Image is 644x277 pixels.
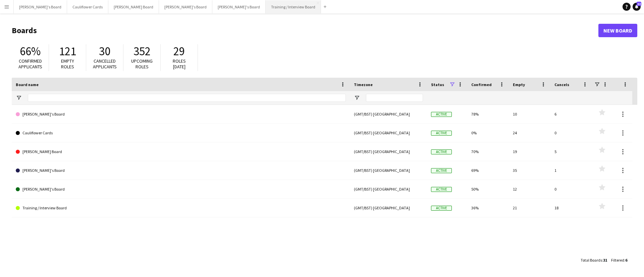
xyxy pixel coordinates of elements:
span: Empty [513,82,525,87]
a: [PERSON_NAME]'s Board [16,161,346,180]
div: (GMT/BST) [GEOGRAPHIC_DATA] [350,142,427,161]
div: (GMT/BST) [GEOGRAPHIC_DATA] [350,124,427,142]
div: : [581,254,607,267]
span: Status [431,82,444,87]
button: Open Filter Menu [354,95,360,101]
button: Cauliflower Cards [67,0,108,13]
div: (GMT/BST) [GEOGRAPHIC_DATA] [350,105,427,123]
span: Active [431,131,452,136]
a: New Board [598,24,637,37]
div: 6 [550,105,592,123]
div: : [611,254,627,267]
div: 12 [509,180,550,198]
div: 69% [467,161,509,180]
button: Open Filter Menu [16,95,22,101]
span: 6 [625,258,627,263]
span: Total Boards [581,258,602,263]
div: 21 [509,199,550,217]
div: 18 [550,199,592,217]
a: [PERSON_NAME] Board [16,142,346,161]
span: Active [431,206,452,211]
button: [PERSON_NAME]'s Board [14,0,67,13]
span: 66% [20,44,41,59]
button: [PERSON_NAME]'s Board [159,0,212,13]
a: [PERSON_NAME]'s Board [16,105,346,124]
button: Training / Interview Board [266,0,321,13]
span: 352 [133,44,151,59]
span: 29 [173,44,185,59]
div: 1 [550,161,592,180]
span: Active [431,112,452,117]
a: Training / Interview Board [16,199,346,217]
div: (GMT/BST) [GEOGRAPHIC_DATA] [350,180,427,198]
div: 0 [550,124,592,142]
span: Active [431,187,452,192]
span: Confirmed [471,82,492,87]
input: Timezone Filter Input [366,94,423,102]
div: (GMT/BST) [GEOGRAPHIC_DATA] [350,199,427,217]
input: Board name Filter Input [28,94,346,102]
a: [PERSON_NAME]'s Board [16,180,346,199]
span: Active [431,149,452,154]
div: 36% [467,199,509,217]
span: Filtered [611,258,624,263]
h1: Boards [12,25,598,36]
a: Cauliflower Cards [16,124,346,142]
div: 50% [467,180,509,198]
div: 24 [509,124,550,142]
span: Cancelled applicants [93,58,117,70]
span: Board name [16,82,39,87]
span: Cancels [554,82,569,87]
div: 5 [550,142,592,161]
div: 0% [467,124,509,142]
span: Active [431,168,452,173]
div: 19 [509,142,550,161]
div: 0 [550,180,592,198]
span: 31 [603,258,607,263]
span: 12 [637,2,641,6]
span: 121 [59,44,76,59]
span: Confirmed applicants [18,58,42,70]
div: 70% [467,142,509,161]
div: 10 [509,105,550,123]
button: [PERSON_NAME] Board [108,0,159,13]
a: 12 [633,3,641,11]
span: 30 [99,44,110,59]
div: 78% [467,105,509,123]
div: 35 [509,161,550,180]
span: Empty roles [61,58,74,70]
span: Timezone [354,82,373,87]
span: Upcoming roles [131,58,153,70]
button: [PERSON_NAME]'s Board [212,0,266,13]
span: Roles [DATE] [173,58,186,70]
div: (GMT/BST) [GEOGRAPHIC_DATA] [350,161,427,180]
